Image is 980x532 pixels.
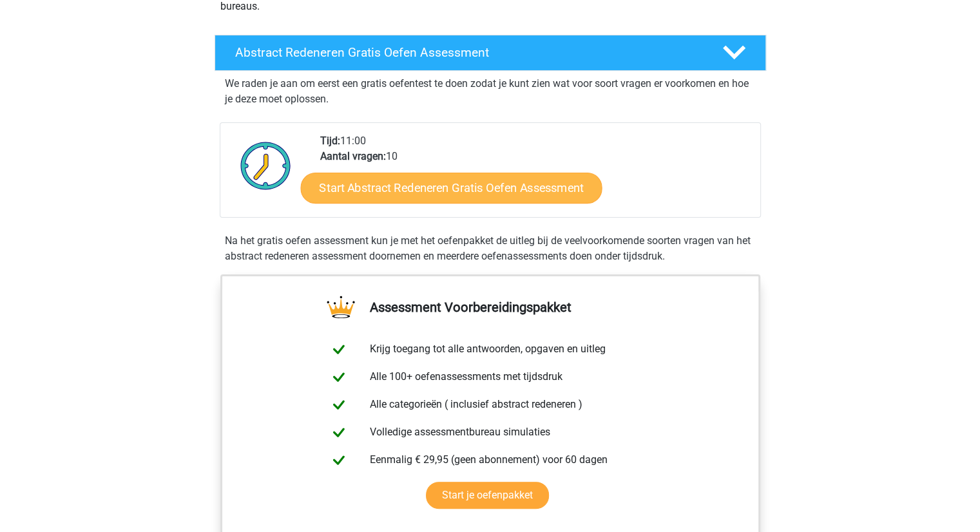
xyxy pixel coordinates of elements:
a: Abstract Redeneren Gratis Oefen Assessment [209,35,771,71]
a: Start je oefenpakket [426,482,549,509]
div: 11:00 10 [311,133,760,217]
h4: Abstract Redeneren Gratis Oefen Assessment [235,45,702,60]
img: Klok [233,133,298,198]
div: Na het gratis oefen assessment kun je met het oefenpakket de uitleg bij de veelvoorkomende soorte... [220,233,761,264]
b: Aantal vragen: [320,150,386,162]
a: Start Abstract Redeneren Gratis Oefen Assessment [300,172,602,203]
b: Tijd: [320,135,340,147]
p: We raden je aan om eerst een gratis oefentest te doen zodat je kunt zien wat voor soort vragen er... [225,76,756,107]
